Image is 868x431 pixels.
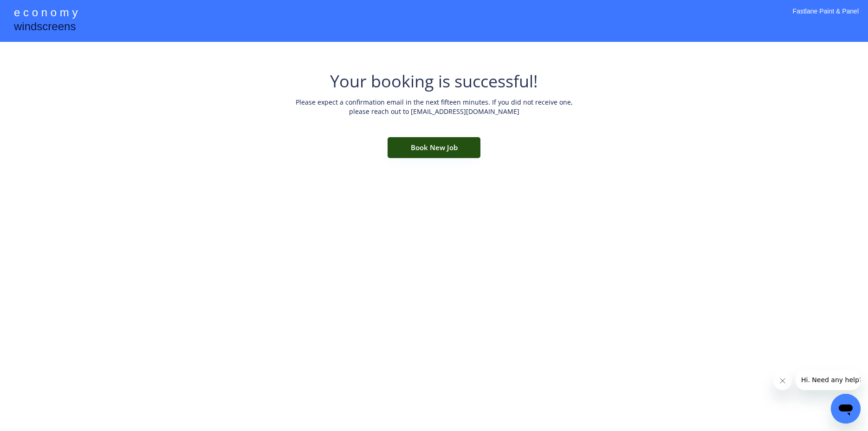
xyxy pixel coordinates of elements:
[793,7,859,28] div: Fastlane Paint & Panel
[295,98,573,119] div: Please expect a confirmation email in the next fifteen minutes. If you did not receive one, pleas...
[831,394,861,424] iframe: Button to launch messaging window
[330,70,538,93] div: Your booking is successful!
[6,7,67,14] span: Hi. Need any help?
[14,19,76,37] div: windscreens
[388,137,480,158] button: Book New Job
[796,370,861,390] iframe: Message from company
[773,371,792,390] iframe: Close message
[14,5,78,22] div: e c o n o m y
